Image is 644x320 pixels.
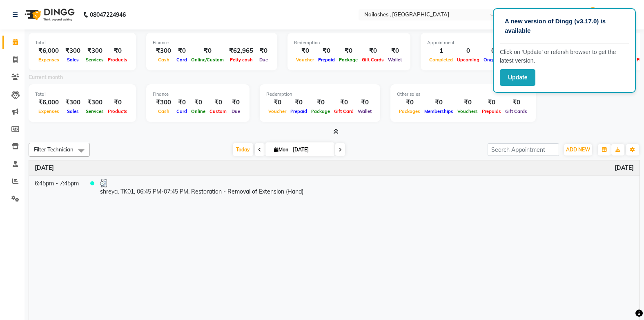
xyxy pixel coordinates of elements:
[481,46,505,56] div: 0
[337,57,360,63] span: Package
[174,108,189,114] span: Card
[332,98,356,107] div: ₹0
[35,98,62,107] div: ₹6,000
[156,57,172,63] span: Cash
[226,46,256,56] div: ₹62,965
[84,108,106,114] span: Services
[174,57,189,63] span: Card
[233,143,253,156] span: Today
[35,91,129,98] div: Total
[505,17,624,35] p: A new version of Dingg (v3.17.0) is available
[189,98,207,107] div: ₹0
[397,108,422,114] span: Packages
[455,98,480,107] div: ₹0
[266,98,288,107] div: ₹0
[386,57,404,63] span: Wallet
[84,98,106,107] div: ₹300
[503,98,529,107] div: ₹0
[566,146,590,153] span: ADD NEW
[488,143,559,156] input: Search Appointment
[427,39,528,46] div: Appointment
[84,46,106,56] div: ₹300
[106,98,129,107] div: ₹0
[272,146,290,153] span: Mon
[34,146,74,153] span: Filter Technician
[427,57,455,63] span: Completed
[427,46,455,56] div: 1
[36,57,61,63] span: Expenses
[455,46,481,56] div: 0
[29,160,640,176] th: September 1, 2025
[480,108,503,114] span: Prepaids
[189,108,207,114] span: Online
[90,3,126,26] b: 08047224946
[294,46,316,56] div: ₹0
[65,108,81,114] span: Sales
[356,108,374,114] span: Wallet
[229,98,243,107] div: ₹0
[94,176,640,199] td: shreya, TK01, 06:45 PM-07:45 PM, Restoration - Removal of Extension (Hand)
[422,108,455,114] span: Memberships
[481,57,505,63] span: Ongoing
[294,57,316,63] span: Voucher
[480,98,503,107] div: ₹0
[288,98,309,107] div: ₹0
[316,46,337,56] div: ₹0
[174,46,189,56] div: ₹0
[35,39,129,46] div: Total
[174,98,189,107] div: ₹0
[21,3,77,26] img: logo
[266,108,288,114] span: Voucher
[397,91,529,98] div: Other sales
[106,108,129,114] span: Products
[153,46,174,56] div: ₹300
[230,108,242,114] span: Due
[586,7,600,22] img: Manager
[290,144,331,156] input: 2025-09-01
[500,48,629,65] p: Click on ‘Update’ or refersh browser to get the latest version.
[266,91,374,98] div: Redemption
[360,57,386,63] span: Gift Cards
[564,144,592,155] button: ADD NEW
[36,108,61,114] span: Expenses
[228,57,255,63] span: Petty cash
[386,46,404,56] div: ₹0
[455,57,481,63] span: Upcoming
[189,46,226,56] div: ₹0
[35,46,62,56] div: ₹6,000
[309,98,332,107] div: ₹0
[422,98,455,107] div: ₹0
[356,98,374,107] div: ₹0
[106,46,129,56] div: ₹0
[500,69,535,86] button: Update
[65,57,81,63] span: Sales
[106,57,129,63] span: Products
[288,108,309,114] span: Prepaid
[337,46,360,56] div: ₹0
[29,176,85,199] td: 6:45pm - 7:45pm
[294,39,404,46] div: Redemption
[35,164,54,172] a: September 1, 2025
[397,98,422,107] div: ₹0
[503,108,529,114] span: Gift Cards
[153,39,271,46] div: Finance
[153,98,174,107] div: ₹300
[455,108,480,114] span: Vouchers
[62,46,84,56] div: ₹300
[156,108,172,114] span: Cash
[309,108,332,114] span: Package
[62,98,84,107] div: ₹300
[207,98,229,107] div: ₹0
[189,57,226,63] span: Online/Custom
[257,57,270,63] span: Due
[316,57,337,63] span: Prepaid
[256,46,271,56] div: ₹0
[332,108,356,114] span: Gift Card
[153,91,243,98] div: Finance
[615,164,634,172] a: September 1, 2025
[207,108,229,114] span: Custom
[84,57,106,63] span: Services
[360,46,386,56] div: ₹0
[29,74,63,81] label: Current month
